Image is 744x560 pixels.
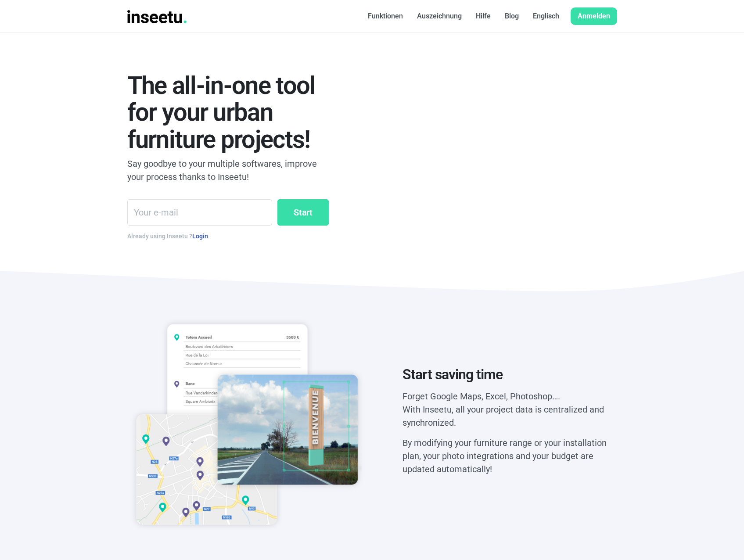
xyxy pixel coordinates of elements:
[505,12,519,20] font: Blog
[127,233,208,240] span: Already using Inseetu ?
[578,12,610,20] font: Anmelden
[476,12,491,20] font: Hilfe
[417,12,462,20] font: Auszeichnung
[277,199,328,226] input: Start
[127,72,329,154] h1: The all-in-one tool for your urban furniture projects!
[526,7,566,25] a: Englisch
[192,233,208,240] a: Login
[127,199,273,226] input: Your e-mail
[571,7,617,25] a: Anmelden
[403,390,617,429] p: Forget Google Maps, Excel, Photoshop…. With Inseetu, all your project data is centralized and syn...
[127,315,367,533] img: Inseetu - Gagnez du temps
[410,7,469,25] a: Auszeichnung
[403,436,617,476] p: By modifying your furniture range or your installation plan, your photo integrations and your bud...
[498,7,526,25] a: Blog
[127,157,329,183] p: Say goodbye to your multiple softwares, improve your process thanks to Inseetu!
[361,7,410,25] a: Funktionen
[469,7,498,25] a: Hilfe
[403,366,617,383] h2: Start saving time
[127,10,187,23] img: INSEETU
[368,12,403,20] font: Funktionen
